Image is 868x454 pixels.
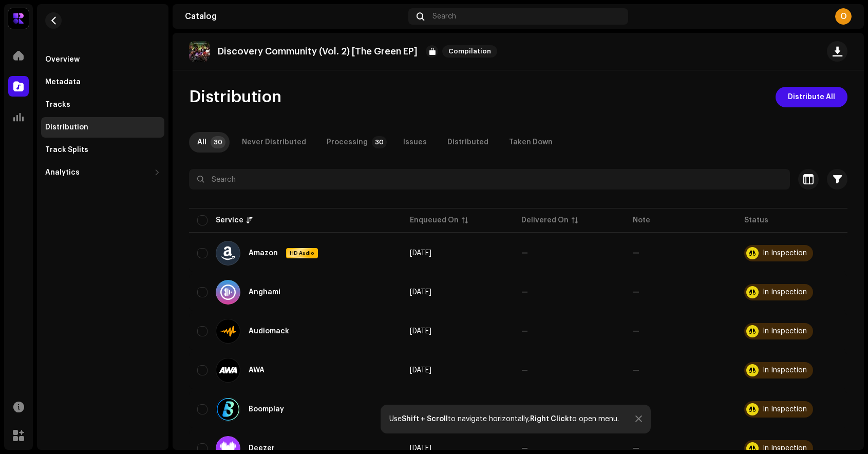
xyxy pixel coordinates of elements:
[521,289,528,296] span: —
[432,12,456,21] span: Search
[410,289,431,296] span: Oct 5, 2025
[189,41,210,62] img: 1de864ba-cb3d-47e2-9c77-d1d8a069ce05
[442,45,497,58] span: Compilation
[216,215,243,225] div: Service
[372,136,387,148] p-badge: 30
[447,132,488,153] div: Distributed
[763,328,807,335] div: In Inspection
[521,250,528,257] span: —
[41,72,164,92] re-m-nav-item: Metadata
[8,8,29,29] img: 4bfc1d7d-d9de-48b7-9713-5cebb277d227
[45,146,88,154] div: Track Splits
[45,78,81,86] div: Metadata
[41,117,164,138] re-m-nav-item: Distribution
[835,8,852,25] div: O
[327,132,368,153] div: Processing
[45,123,88,131] div: Distribution
[633,250,639,257] re-a-table-badge: —
[287,250,317,257] span: HD Audio
[242,132,306,153] div: Never Distributed
[521,215,569,225] div: Delivered On
[211,136,225,148] p-badge: 30
[763,289,807,296] div: In Inspection
[45,168,80,177] div: Analytics
[530,415,569,423] strong: Right Click
[410,367,431,374] span: Oct 5, 2025
[45,101,70,109] div: Tracks
[410,250,431,257] span: Oct 5, 2025
[521,328,528,335] span: —
[249,289,280,296] div: Anghami
[249,445,275,452] div: Deezer
[41,49,164,70] re-m-nav-item: Overview
[521,445,528,452] span: —
[41,94,164,115] re-m-nav-item: Tracks
[410,445,431,452] span: Oct 5, 2025
[249,406,284,413] div: Boomplay
[218,46,418,57] p: Discovery Community (Vol. 2) [The Green EP]
[249,328,289,335] div: Audiomack
[41,162,164,183] re-m-nav-dropdown: Analytics
[633,367,639,374] re-a-table-badge: —
[389,415,619,423] div: Use to navigate horizontally, to open menu.
[189,87,281,107] span: Distribution
[763,367,807,374] div: In Inspection
[509,132,553,153] div: Taken Down
[403,132,427,153] div: Issues
[633,445,639,452] re-a-table-badge: —
[185,12,404,21] div: Catalog
[41,140,164,160] re-m-nav-item: Track Splits
[633,328,639,335] re-a-table-badge: —
[189,169,790,190] input: Search
[410,215,459,225] div: Enqueued On
[788,87,835,107] span: Distribute All
[776,87,847,107] button: Distribute All
[410,328,431,335] span: Oct 5, 2025
[402,415,448,423] strong: Shift + Scroll
[197,132,206,153] div: All
[763,406,807,413] div: In Inspection
[763,250,807,257] div: In Inspection
[249,367,265,374] div: AWA
[45,55,80,64] div: Overview
[521,367,528,374] span: —
[633,289,639,296] re-a-table-badge: —
[763,445,807,452] div: In Inspection
[249,250,278,257] div: Amazon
